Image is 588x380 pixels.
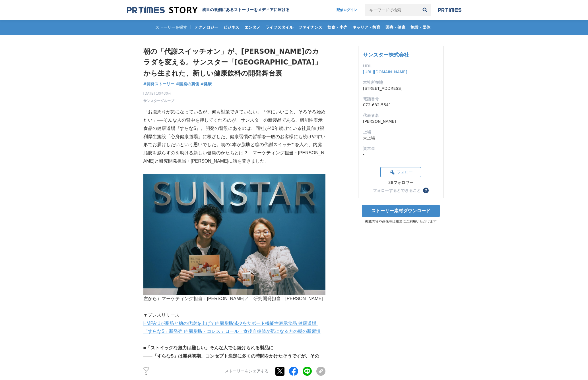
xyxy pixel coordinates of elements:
p: 左から）マーケティング担当：[PERSON_NAME]／ 研究開発担当：[PERSON_NAME] [143,295,325,303]
span: テクノロジー [192,25,220,30]
dd: [PERSON_NAME] [363,119,439,124]
button: フォロー [380,167,421,177]
span: エンタメ [242,25,263,30]
span: キャリア・教育 [350,25,383,30]
div: フォローするとできること [373,188,421,192]
a: ファイナンス [296,20,325,35]
a: #開発の裏側 [176,81,199,87]
img: thumbnail_819662a0-a893-11f0-9ca5-471123679b5e.jpg [143,174,325,295]
span: ライフスタイル [263,25,296,30]
a: ライフスタイル [263,20,296,35]
dt: 代表者名 [363,113,439,119]
a: サンスター株式会社 [363,52,409,58]
dt: 電話番号 [363,96,439,102]
div: 38フォロワー [380,180,421,185]
h2: 成果の裏側にあるストーリーをメディアに届ける [202,7,290,13]
h1: 朝の「代謝スイッチオン」が、[PERSON_NAME]のカラダを変える。サンスター「[GEOGRAPHIC_DATA]」から生まれた、新しい健康飲料の開発舞台裏 [143,46,325,79]
dt: URL [363,63,439,69]
strong: ■「ストイックな努力は難しい」そんな人でも続けられる製品に [143,345,274,350]
a: 飲食・小売 [325,20,350,35]
a: ビジネス [221,20,242,35]
span: 医療・健康 [383,25,408,30]
span: ？ [424,188,428,192]
a: サンスターグループ [143,98,174,103]
dt: 上場 [363,129,439,135]
dd: [STREET_ADDRESS] [363,86,439,92]
a: #健康 [201,81,212,87]
dt: 資本金 [363,146,439,151]
a: 成果の裏側にあるストーリーをメディアに届ける 成果の裏側にあるストーリーをメディアに届ける [127,6,290,14]
span: #開発ストーリー [143,81,175,86]
a: 配信ログイン [331,4,363,16]
a: 医療・健康 [383,20,408,35]
a: ストーリー素材ダウンロード [362,205,440,217]
a: #開発ストーリー [143,81,175,87]
span: [DATE] 10時30分 [143,91,174,96]
a: キャリア・教育 [350,20,383,35]
button: ？ [423,188,429,193]
a: エンタメ [242,20,263,35]
span: 飲食・小売 [325,25,350,30]
a: 施設・団体 [408,20,433,35]
dt: 本社所在地 [363,80,439,86]
a: テクノロジー [192,20,220,35]
img: 成果の裏側にあるストーリーをメディアに届ける [127,6,197,14]
p: 1 [143,372,149,375]
button: 検索 [419,4,431,16]
span: 施設・団体 [408,25,433,30]
span: ファイナンス [296,25,325,30]
img: prtimes [438,8,461,12]
p: ストーリーをシェアする [225,369,269,374]
strong: ――「すらなS」は開発初期、コンセプト決定に多くの時間をかけたそうですが、その [143,354,319,358]
span: #開発の裏側 [176,81,199,86]
a: [URL][DOMAIN_NAME] [363,70,407,74]
p: ▼プレスリリース [143,311,325,319]
dd: 072-682-5541 [363,102,439,108]
p: 掲載内容や画像等は報道にご利用いただけます [358,219,443,224]
a: HMPA*1が脂肪と糖の代謝を上げて内臓脂肪減少をサポート機能性表示食品 健康道場 「すらなS」新発売 内臓脂肪・コレステロール・食後血糖値が気になる方の朝の新習慣 [143,321,321,334]
dd: - [363,151,439,157]
input: キーワードで検索 [365,4,419,16]
span: ビジネス [221,25,242,30]
span: #健康 [201,81,212,86]
dd: 未上場 [363,135,439,141]
p: 「お腹周りが気になっているが、何も対策できていない」「体にいいこと、そろそろ始めたい」──そんな人の背中を押してくれるのが、サンスターの新製品である、機能性表示食品の健康道場『すらなS』。開発の... [143,108,325,165]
